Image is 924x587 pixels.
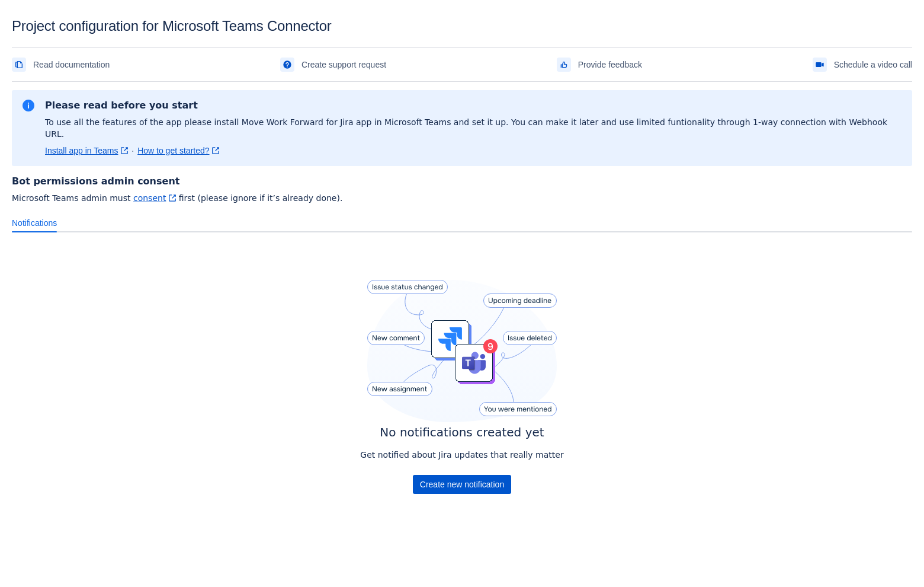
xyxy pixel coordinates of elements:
[360,449,563,461] p: Get notified about Jira updates that really matter
[559,60,569,69] span: feedback
[45,116,903,140] p: To use all the features of the app please install Move Work Forward for Jira app in Microsoft Tea...
[12,55,110,74] a: Read documentation
[12,192,912,204] span: Microsoft Teams admin must first (please ignore if it’s already done).
[301,55,386,74] span: Create support request
[45,100,903,111] h2: Please read before you start
[557,55,642,74] a: Provide feedback
[578,55,642,74] span: Provide feedback
[413,475,511,494] div: Button group
[14,60,24,69] span: documentation
[283,60,292,69] span: support
[33,55,110,74] span: Read documentation
[137,145,219,157] a: How to get started?
[12,217,57,229] span: Notifications
[12,18,912,34] div: Project configuration for Microsoft Teams Connector
[12,176,912,187] h4: Bot permissions admin consent
[834,55,912,74] span: Schedule a video call
[815,60,824,69] span: videoCall
[280,55,386,74] a: Create support request
[360,425,563,439] h4: No notifications created yet
[420,475,504,494] span: Create new notification
[813,55,912,74] a: Schedule a video call
[45,145,128,157] a: Install app in Teams
[413,475,511,494] button: Create new notification
[133,193,176,203] a: consent
[21,98,36,113] span: information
